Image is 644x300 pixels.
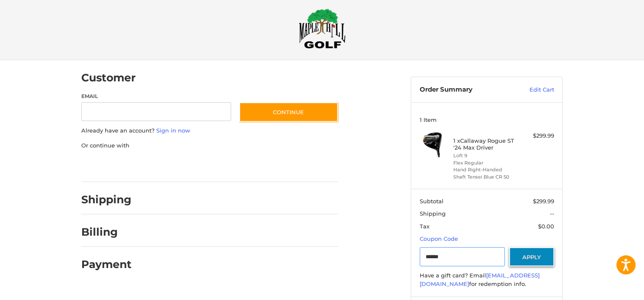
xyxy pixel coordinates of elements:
li: Hand Right-Handed [453,166,518,173]
a: [EMAIL_ADDRESS][DOMAIN_NAME] [420,272,540,287]
li: Shaft Tensei Blue CR 50 [453,173,518,181]
button: Continue [239,102,338,122]
span: $299.99 [533,198,554,205]
img: Maple Hill Golf [299,9,346,49]
h2: Billing [81,225,131,239]
span: Shipping [420,210,446,217]
h3: Order Summary [420,86,511,94]
a: Coupon Code [420,235,458,242]
span: $0.00 [538,223,554,230]
iframe: PayPal-paylater [151,158,215,173]
span: -- [550,210,554,217]
button: Apply [509,247,554,266]
h2: Customer [81,71,136,84]
iframe: PayPal-paypal [79,158,143,173]
span: Tax [420,223,429,230]
a: Sign in now [156,127,190,134]
div: $299.99 [521,132,554,140]
label: Email [81,92,231,100]
p: Already have an account? [81,127,338,135]
a: Edit Cart [511,86,554,94]
h3: 1 Item [420,116,554,123]
li: Loft 9 [453,152,518,159]
p: Or continue with [81,141,338,150]
h2: Shipping [81,193,132,206]
h4: 1 x Callaway Rogue ST '24 Max Driver [453,137,518,151]
span: Subtotal [420,198,444,205]
iframe: PayPal-venmo [223,158,287,173]
li: Flex Regular [453,159,518,167]
h2: Payment [81,258,132,271]
div: Have a gift card? Email for redemption info. [420,271,554,288]
input: Gift Certificate or Coupon Code [420,247,505,266]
